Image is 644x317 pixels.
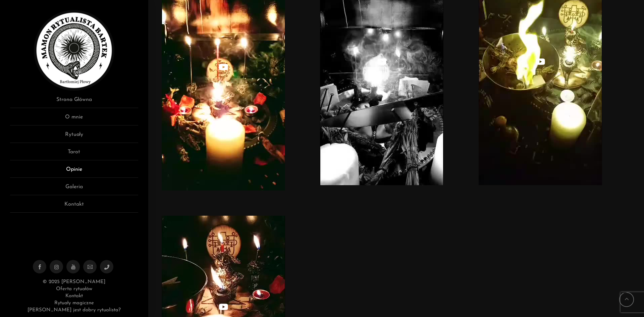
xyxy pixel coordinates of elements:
[10,200,138,213] a: Kontakt
[10,130,138,143] a: Rytuały
[54,301,94,306] a: Rytuały magiczne
[10,165,138,178] a: Opinie
[10,113,138,125] a: O mnie
[10,183,138,195] a: Galeria
[10,96,138,108] a: Strona Główna
[28,308,121,313] a: [PERSON_NAME] jest dobry rytualista?
[10,148,138,160] a: Tarot
[65,294,83,299] a: Kontakt
[56,286,92,292] a: Oferta rytuałów
[34,10,114,91] img: Rytualista Bartek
